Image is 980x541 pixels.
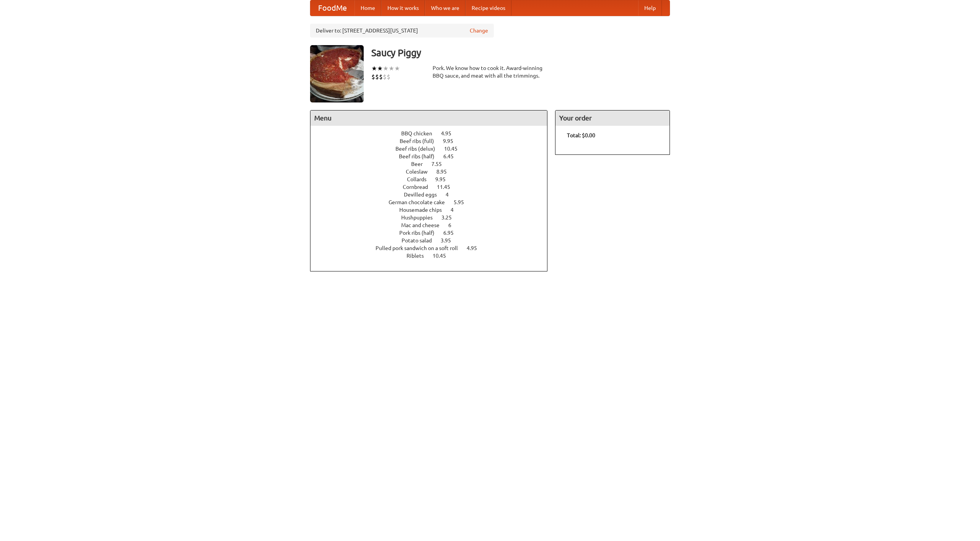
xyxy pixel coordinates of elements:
a: Housemade chips 4 [399,207,468,213]
span: 6.95 [443,230,461,236]
span: Beef ribs (half) [399,153,442,159]
span: 4.95 [467,245,485,251]
span: 6 [448,222,459,228]
span: Beef ribs (full) [400,138,442,144]
span: 3.95 [441,237,459,244]
a: Coleslaw 8.95 [406,169,461,175]
a: Mac and cheese 6 [401,222,465,228]
a: Riblets 10.45 [407,253,460,259]
h3: Saucy Piggy [371,45,670,60]
span: 4.95 [441,130,459,136]
b: Total: $0.00 [567,132,595,138]
a: Beer 7.55 [411,161,456,167]
span: 10.45 [444,146,465,152]
div: Deliver to: [STREET_ADDRESS][US_STATE] [310,24,494,37]
a: Collards 9.95 [407,176,460,182]
span: Hushpuppies [401,214,440,221]
a: BBQ chicken 4.95 [401,130,465,136]
span: Beer [411,161,430,167]
a: Pork ribs (half) 6.95 [399,230,468,236]
span: 11.45 [437,184,458,190]
li: ★ [371,64,377,73]
span: 3.25 [441,214,459,221]
a: Beef ribs (full) 9.95 [400,138,467,144]
span: Pork ribs (half) [399,230,442,236]
span: 4 [446,192,456,198]
span: 9.95 [435,176,453,182]
a: Help [638,0,662,16]
a: German chocolate cake 5.95 [389,199,478,205]
a: Recipe videos [465,0,511,16]
li: ★ [389,64,394,73]
li: $ [379,73,383,81]
h4: Menu [310,110,547,126]
a: Devilled eggs 4 [404,192,463,198]
img: angular.jpg [310,45,364,102]
h4: Your order [555,110,670,126]
div: Pork. We know how to cook it. Award-winning BBQ sauce, and meat with all the trimmings. [433,64,547,80]
a: Hushpuppies 3.25 [401,214,466,221]
span: 9.95 [443,138,461,144]
a: Who we are [425,0,465,16]
span: 7.55 [431,161,449,167]
span: Beef ribs (delux) [395,146,443,152]
a: Pulled pork sandwich on a soft roll 4.95 [376,245,491,251]
li: $ [371,73,375,81]
a: How it works [381,0,425,16]
span: 10.45 [433,253,454,259]
a: FoodMe [310,0,354,16]
span: BBQ chicken [401,130,440,136]
span: Devilled eggs [404,192,444,198]
li: $ [383,73,387,81]
span: 6.45 [443,153,461,159]
li: ★ [377,64,383,73]
li: $ [375,73,379,81]
span: Riblets [407,253,431,259]
span: Cornbread [403,184,436,190]
span: German chocolate cake [389,199,452,205]
a: Home [354,0,381,16]
li: ★ [394,64,400,73]
span: 8.95 [436,169,454,175]
span: Housemade chips [399,207,449,213]
span: 4 [451,207,461,213]
span: Coleslaw [406,169,435,175]
span: Collards [407,176,434,182]
span: 5.95 [454,199,472,205]
a: Cornbread 11.45 [403,184,464,190]
a: Potato salad 3.95 [402,237,465,244]
a: Change [470,27,488,34]
a: Beef ribs (delux) 10.45 [395,146,472,152]
span: Pulled pork sandwich on a soft roll [376,245,465,251]
li: $ [387,73,390,81]
a: Beef ribs (half) 6.45 [399,153,468,159]
li: ★ [383,64,389,73]
span: Mac and cheese [401,222,447,228]
span: Potato salad [402,237,439,244]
